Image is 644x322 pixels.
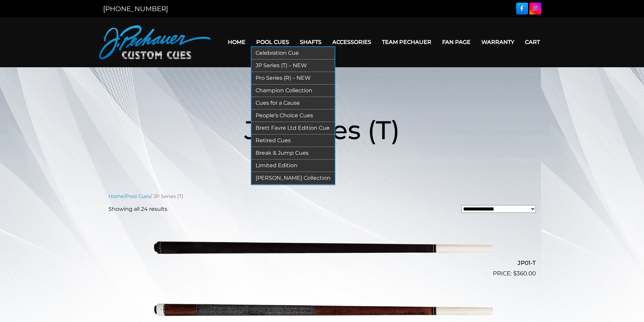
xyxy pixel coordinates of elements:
[222,33,251,51] a: Home
[252,147,335,159] a: Break & Jump Cues
[251,33,294,51] a: Pool Cues
[252,122,335,134] a: Brett Favre Ltd Edition Cue
[252,72,335,84] a: Pro Series (R) – NEW
[109,219,536,278] a: JP01-T $360.00
[244,114,400,146] span: JP Series (T)
[103,5,168,13] a: [PHONE_NUMBER]
[377,33,437,51] a: Team Pechauer
[252,134,335,147] a: Retired Cues
[109,205,167,213] p: Showing all 24 results
[252,84,335,97] a: Champion Collection
[252,159,335,172] a: Limited Edition
[252,47,335,59] a: Celebration Cue
[252,97,335,109] a: Cues for a Cause
[520,33,545,51] a: Cart
[461,205,536,213] select: Shop order
[109,193,536,200] nav: Breadcrumb
[126,193,150,199] a: Pool Cues
[513,270,517,277] span: $
[99,25,211,59] img: Pechauer Custom Cues
[327,33,377,51] a: Accessories
[109,193,124,199] a: Home
[252,59,335,72] a: JP Series (T) – NEW
[294,33,327,51] a: Shafts
[252,109,335,122] a: People’s Choice Cues
[476,33,520,51] a: Warranty
[437,33,476,51] a: Fan Page
[151,219,493,275] img: JP01-T
[109,257,536,269] h2: JP01-T
[513,270,536,277] bdi: 360.00
[252,172,335,184] a: [PERSON_NAME] Collection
